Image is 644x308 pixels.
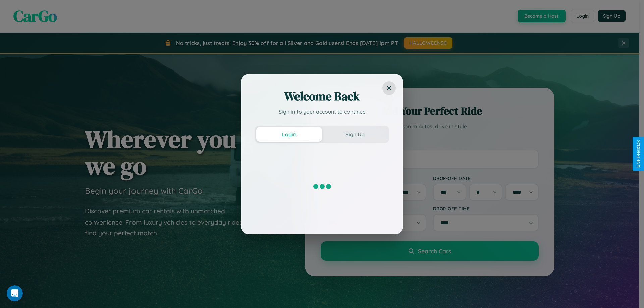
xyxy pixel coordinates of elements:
button: Login [256,127,322,142]
h2: Welcome Back [255,88,389,104]
button: Sign Up [322,127,388,142]
iframe: Intercom live chat [7,285,23,301]
div: Give Feedback [636,140,641,168]
p: Sign in to your account to continue [255,108,389,116]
